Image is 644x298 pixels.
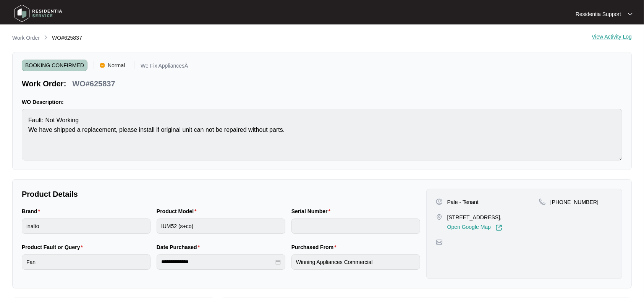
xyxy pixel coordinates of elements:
[628,12,633,16] img: dropdown arrow
[22,254,150,270] input: Product Fault or Query
[436,239,443,246] img: map-pin
[141,63,188,71] p: We Fix AppliancesÂ
[22,189,420,199] p: Product Details
[11,2,65,25] img: residentia service logo
[436,214,443,220] img: map-pin
[11,34,41,42] a: Work Order
[291,254,420,270] input: Purchased From
[22,78,66,89] p: Work Order:
[495,224,502,231] img: Link-External
[447,198,479,206] p: Pale - Tenant
[157,207,200,215] label: Product Model
[12,34,40,42] p: Work Order
[105,60,128,71] span: Normal
[52,35,82,41] span: WO#625837
[43,34,49,40] img: chevron-right
[592,34,632,43] div: View Activity Log
[22,60,87,71] span: BOOKING CONFIRMED
[436,198,443,205] img: user-pin
[539,198,546,205] img: map-pin
[291,243,340,251] label: Purchased From
[447,214,502,221] p: [STREET_ADDRESS],
[22,243,86,251] label: Product Fault or Query
[157,243,203,251] label: Date Purchased
[157,219,285,234] input: Product Model
[291,207,333,215] label: Serial Number
[22,98,622,106] p: WO Description:
[550,198,599,206] p: [PHONE_NUMBER]
[161,258,274,266] input: Date Purchased
[291,219,420,234] input: Serial Number
[100,63,105,68] img: Vercel Logo
[576,10,621,18] p: Residentia Support
[22,207,43,215] label: Brand
[22,219,150,234] input: Brand
[22,109,622,160] textarea: Fault: Not Working We have shipped a replacement, please install if original unit can not be repa...
[72,78,115,89] p: WO#625837
[447,224,502,231] a: Open Google Map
